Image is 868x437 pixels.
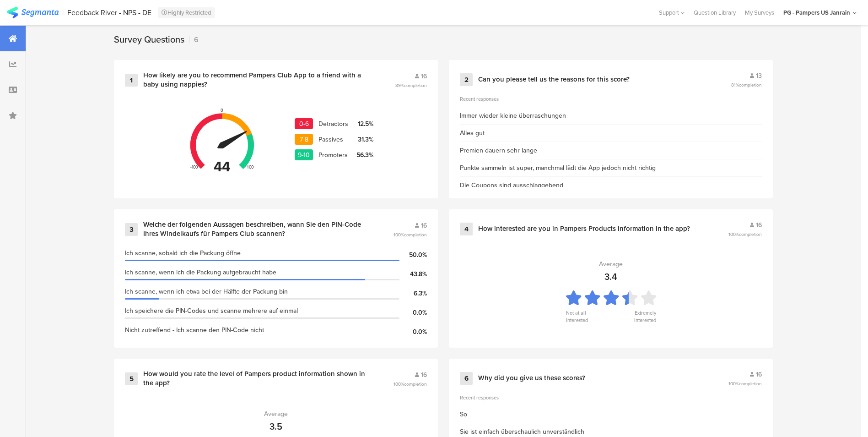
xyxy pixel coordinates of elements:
span: 100% [728,231,762,238]
div: 0.0% [399,308,427,317]
div: Punkte sammeln ist super, manchmal lädt die App jedoch nicht richtig [460,163,656,173]
div: Recent responses [460,95,762,103]
div: 6.3% [399,289,427,298]
div: 6 [460,372,473,385]
div: 31.3% [355,135,373,144]
a: My Surveys [740,8,779,17]
div: Survey Questions [114,33,184,46]
span: 16 [421,221,427,230]
div: Not at all interested [566,309,593,322]
div: 1 [125,74,138,87]
img: segmanta logo [7,7,59,18]
span: Nicht zutreffend - Ich scanne den PIN-Code nicht [125,325,264,335]
div: 43.8% [399,269,427,279]
span: completion [739,380,762,387]
div: -100 [190,164,198,170]
span: 13 [756,71,762,81]
div: 56.3% [355,150,373,160]
div: Can you please tell us the reasons for this score? [478,75,630,84]
span: completion [404,231,427,238]
div: 0 [221,107,223,114]
div: 0.0% [399,327,427,337]
span: 100% [394,231,427,238]
div: 44 [214,156,231,177]
div: PG - Pampers US Janrain [783,8,850,17]
a: Question Library [689,8,740,17]
div: Highly Restricted [158,7,215,18]
div: Immer wieder kleine überraschungen [460,111,566,120]
div: Average [264,409,288,419]
div: Recent responses [460,394,762,401]
div: How would you rate the level of Pampers product information shown in the app? [143,370,371,388]
div: 3 [125,223,138,236]
div: 3.5 [270,420,282,433]
span: 16 [756,220,762,230]
div: 2 [460,73,473,86]
span: 100% [728,380,762,387]
span: 89% [395,82,427,89]
div: Alles gut [460,128,485,138]
div: 3.4 [604,270,617,284]
span: completion [404,82,427,89]
div: Detractors [318,119,355,129]
div: 9-10 [295,149,313,160]
span: Ich scanne, wenn ich die Packung aufgebraucht habe [125,268,276,277]
div: So [460,410,467,419]
div: How likely are you to recommend Pampers Club App to a friend with a baby using nappies? [143,71,373,89]
span: completion [739,231,762,238]
div: Why did you give us these scores? [478,374,585,383]
div: Promoters [318,150,355,160]
span: completion [739,82,762,88]
div: 5 [125,372,138,385]
div: Die Coupons sind ausschlaggebend [460,180,563,190]
span: 16 [421,71,427,81]
div: 12.5% [355,119,373,129]
div: Passives [318,135,355,144]
div: How interested are you in Pampers Products information in the app? [478,224,690,234]
div: 0-6 [295,118,313,129]
span: Ich scanne, wenn ich etwa bei der Hälfte der Packung bin [125,287,288,296]
div: 4 [460,223,473,235]
div: Extremely interested [629,309,656,322]
div: Feedback River - NPS - DE [67,8,151,17]
span: 100% [394,381,427,388]
span: 81% [731,82,762,88]
div: 6 [189,34,199,45]
div: 7-8 [295,134,313,145]
span: completion [404,381,427,388]
span: Ich scanne, sobald ich die Packung öffne [125,248,241,258]
div: Welche der folgenden Aussagen beschreiben, wann Sie den PIN-Code Ihres Windelkaufs für Pampers Cl... [143,220,371,238]
div: Average [599,259,623,269]
span: 16 [756,370,762,379]
span: 16 [421,370,427,380]
div: Premien dauern sehr lange [460,146,537,155]
div: | [62,7,64,18]
div: 100 [247,164,253,170]
div: Support [659,5,685,20]
span: Ich speichere die PIN-Codes und scanne mehrere auf einmal [125,306,298,316]
div: Sie ist einfach überschaulich unverständlich [460,427,584,437]
div: 50.0% [399,250,427,260]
